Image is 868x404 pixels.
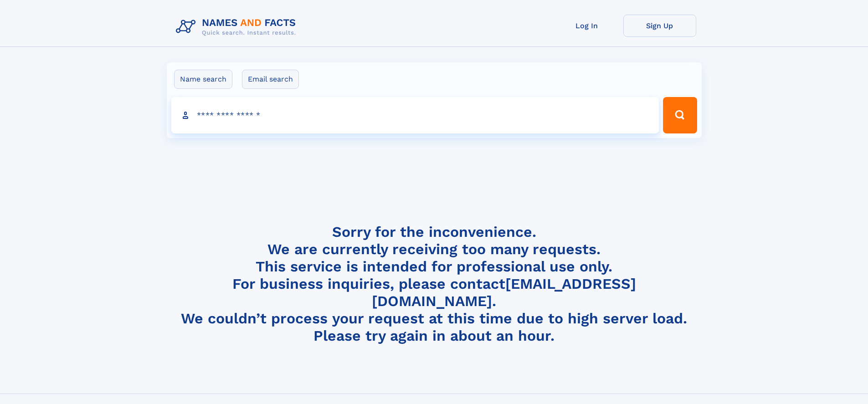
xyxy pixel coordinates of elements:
[372,275,636,310] a: [EMAIL_ADDRESS][DOMAIN_NAME]
[172,223,696,345] h4: Sorry for the inconvenience. We are currently receiving too many requests. This service is intend...
[623,15,696,37] a: Sign Up
[174,70,232,89] label: Name search
[242,70,299,89] label: Email search
[663,97,697,133] button: Search Button
[550,15,623,37] a: Log In
[172,15,303,39] img: Logo Names and Facts
[171,97,659,133] input: search input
